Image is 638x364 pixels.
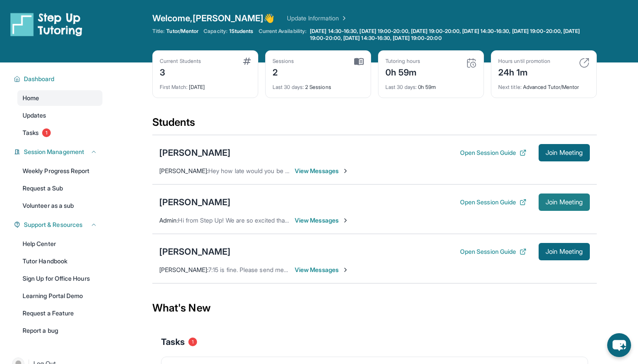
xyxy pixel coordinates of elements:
div: [DATE] [160,79,251,91]
button: Open Session Guide [460,198,526,207]
div: 0h 59m [385,79,477,91]
button: Open Session Guide [460,247,526,256]
span: [DATE] 14:30-16:30, [DATE] 19:00-20:00, [DATE] 19:00-20:00, [DATE] 14:30-16:30, [DATE] 19:00-20:0... [310,28,595,42]
button: Support & Resources [20,220,97,229]
span: First Match : [160,84,187,90]
div: [PERSON_NAME] [159,246,230,258]
span: 1 [188,338,197,346]
div: 2 Sessions [273,79,364,91]
a: Help Center [17,236,102,252]
button: Open Session Guide [460,148,526,157]
span: [PERSON_NAME] : [159,266,208,273]
div: Current Students [160,58,201,65]
div: Tutoring hours [385,58,420,65]
span: Admin : [159,216,178,224]
a: Weekly Progress Report [17,163,102,179]
span: Join Meeting [546,249,583,254]
a: Sign Up for Office Hours [17,271,102,286]
img: logo [10,12,82,36]
img: card [243,58,251,65]
button: Join Meeting [539,144,590,161]
div: [PERSON_NAME] [159,147,230,159]
div: [PERSON_NAME] [159,196,230,208]
span: Tutor/Mentor [166,28,198,35]
img: card [354,58,364,66]
span: Home [23,94,39,102]
a: Home [17,90,102,106]
a: Learning Portal Demo [17,288,102,304]
span: Tasks [161,336,185,348]
div: 0h 59m [385,65,420,79]
div: Hours until promotion [498,58,550,65]
span: Last 30 days : [385,84,417,90]
a: Tasks1 [17,125,102,141]
button: Join Meeting [539,193,590,211]
button: Join Meeting [539,243,590,260]
span: Title: [152,28,164,35]
a: [DATE] 14:30-16:30, [DATE] 19:00-20:00, [DATE] 19:00-20:00, [DATE] 14:30-16:30, [DATE] 19:00-20:0... [308,28,597,42]
span: Next title : [498,84,522,90]
span: Session Management [24,148,84,156]
span: Capacity: [204,28,227,35]
span: Updates [23,111,46,120]
span: Join Meeting [546,150,583,155]
span: View Messages [295,216,349,225]
img: Chevron-Right [342,167,349,174]
button: Dashboard [20,75,97,83]
button: chat-button [607,333,631,357]
a: Report a bug [17,323,102,338]
span: Join Meeting [546,200,583,205]
a: Request a Sub [17,180,102,196]
div: What's New [152,289,597,327]
div: 2 [273,65,294,79]
span: View Messages [295,167,349,175]
button: Session Management [20,148,97,156]
div: Advanced Tutor/Mentor [498,79,589,91]
span: 7:15 is fine. Please send me a link. In the meantime, I'll try to find it in the step up portal. [208,266,447,273]
span: Current Availability: [259,28,306,42]
span: Hey how late would you be able to have the meeting [DATE] our coach just said we will run late th... [208,167,545,174]
span: View Messages [295,266,349,274]
span: 1 [42,128,51,137]
span: Support & Resources [24,220,82,229]
a: Volunteer as a sub [17,198,102,213]
div: Students [152,115,597,134]
span: [PERSON_NAME] : [159,167,208,174]
span: Tasks [23,128,39,137]
a: Update Information [287,14,348,23]
span: Last 30 days : [273,84,304,90]
img: card [579,58,589,68]
a: Request a Feature [17,305,102,321]
img: Chevron-Right [342,266,349,273]
span: Welcome, [PERSON_NAME] 👋 [152,12,275,24]
div: 24h 1m [498,65,550,79]
a: Updates [17,108,102,123]
div: 3 [160,65,201,79]
img: Chevron-Right [342,217,349,224]
div: Sessions [273,58,294,65]
span: 1 Students [229,28,253,35]
span: Dashboard [24,75,55,83]
img: card [466,58,477,68]
a: Tutor Handbook [17,253,102,269]
img: Chevron Right [339,14,348,23]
